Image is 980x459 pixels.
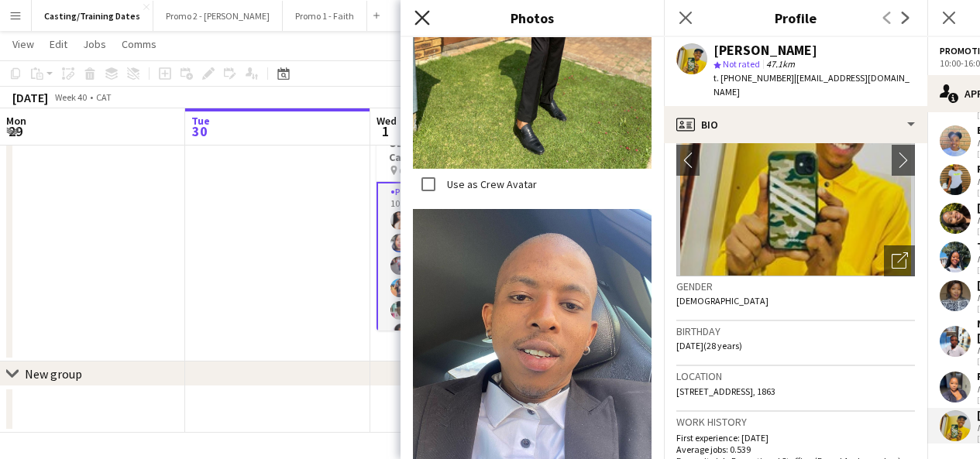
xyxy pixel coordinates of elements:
[96,91,112,103] div: CAT
[191,114,210,128] span: Tue
[374,122,397,140] span: 1
[377,114,397,128] span: Wed
[77,34,112,54] a: Jobs
[714,72,794,84] span: t. [PHONE_NUMBER]
[884,245,915,276] div: Open photos pop-in
[664,8,927,28] h3: Profile
[51,91,90,103] span: Week 40
[676,44,915,276] img: Crew avatar or photo
[50,37,67,51] span: Edit
[115,34,163,54] a: Comms
[189,122,210,140] span: 30
[12,90,48,105] div: [DATE]
[153,1,283,31] button: Promo 2 - [PERSON_NAME]
[676,279,915,293] h3: Gender
[714,72,910,98] span: | [EMAIL_ADDRESS][DOMAIN_NAME]
[6,114,26,128] span: Mon
[283,1,367,31] button: Promo 1 - Faith
[676,385,775,397] span: [STREET_ADDRESS], 1863
[723,58,760,70] span: Not rated
[12,37,34,51] span: View
[664,106,927,143] div: Bio
[676,340,742,351] span: [DATE] (28 years)
[444,177,537,191] label: Use as Crew Avatar
[714,43,817,57] div: [PERSON_NAME]
[43,34,74,54] a: Edit
[377,101,550,331] app-job-card: Updated10:00-16:00 (6h)21/55OLC Woolies Wine Tasting Casting OLC Woolies Wine Tasting Casting1 Ro...
[399,165,515,176] span: OLC Woolies Wine Tasting Casting
[676,295,769,307] span: [DEMOGRAPHIC_DATA]
[763,58,798,70] span: 47.1km
[676,369,915,383] h3: Location
[401,8,664,28] h3: Photos
[6,34,40,54] a: View
[32,1,153,31] button: Casting/Training Dates
[83,37,106,51] span: Jobs
[676,432,915,444] p: First experience: [DATE]
[676,324,915,338] h3: Birthday
[676,415,915,429] h3: Work history
[377,136,550,164] h3: OLC Woolies Wine Tasting Casting
[676,444,915,455] p: Average jobs: 0.539
[25,366,82,382] div: New group
[122,37,156,51] span: Comms
[4,122,26,140] span: 29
